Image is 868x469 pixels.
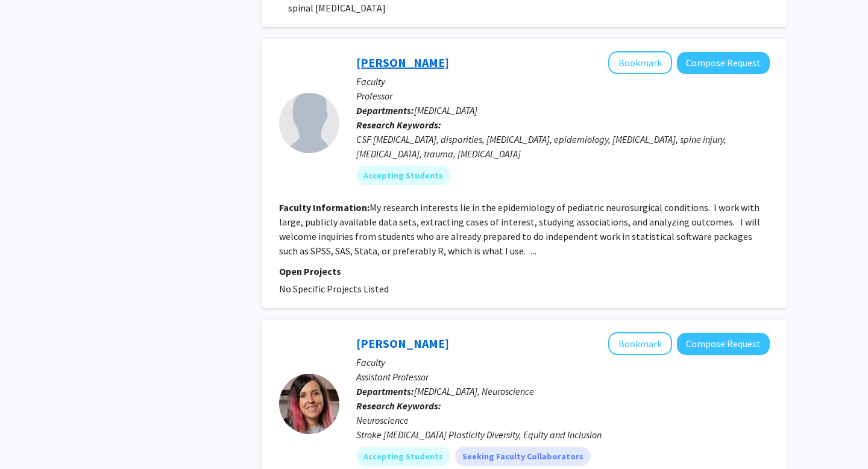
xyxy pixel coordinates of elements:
[279,201,760,257] fg-read-more: My research interests lie in the epidemiology of pediatric neurosurgical conditions. I work with ...
[279,264,770,279] p: Open Projects
[9,415,51,460] iframe: Chat
[279,201,370,213] b: Faculty Information:
[356,119,441,131] b: Research Keywords:
[356,336,449,351] a: [PERSON_NAME]
[279,283,389,295] span: No Specific Projects Listed
[414,104,477,116] span: [MEDICAL_DATA]
[356,132,770,161] div: CSF [MEDICAL_DATA], disparities, [MEDICAL_DATA], epidemiology, [MEDICAL_DATA], spine injury, [MED...
[356,400,441,412] b: Research Keywords:
[414,385,534,397] span: [MEDICAL_DATA], Neuroscience
[677,333,770,355] button: Compose Request to Elena Blanco-Suarez
[608,332,672,355] button: Add Elena Blanco-Suarez to Bookmarks
[356,74,770,89] p: Faculty
[677,52,770,74] button: Compose Request to Joseph Piatt
[356,370,770,384] p: Assistant Professor
[356,89,770,103] p: Professor
[455,447,591,466] mat-chip: Seeking Faculty Collaborators
[356,355,770,370] p: Faculty
[608,51,672,74] button: Add Joseph Piatt to Bookmarks
[356,413,770,442] div: Neuroscience Stroke [MEDICAL_DATA] Plasticity Diversity, Equity and Inclusion
[356,447,450,466] mat-chip: Accepting Students
[356,55,449,70] a: [PERSON_NAME]
[356,166,450,185] mat-chip: Accepting Students
[356,104,414,116] b: Departments:
[356,385,414,397] b: Departments:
